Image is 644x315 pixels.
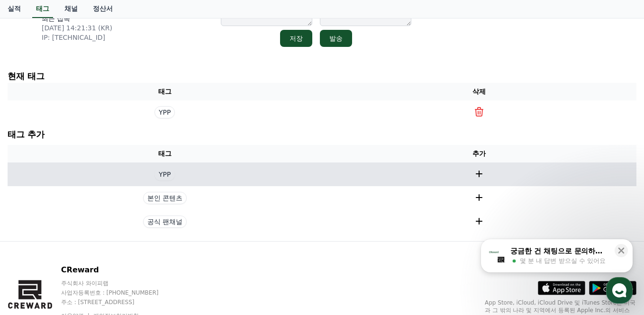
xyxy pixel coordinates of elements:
a: 홈 [3,236,63,260]
th: 삭제 [322,83,637,100]
p: 사업자등록번호 : [PHONE_NUMBER] [61,289,227,297]
span: 본인 콘텐츠 [143,192,187,204]
button: 저장 [280,30,312,47]
p: [DATE] 14:21:31 (KR) [42,23,213,33]
span: 대화 [87,251,98,259]
p: 주식회사 와이피랩 [61,279,227,287]
p: IP: [TECHNICAL_ID] [42,33,213,42]
span: YPP [154,168,175,180]
th: 추가 [322,145,637,162]
span: YPP [154,106,175,118]
p: 최근 접속 [42,14,213,23]
p: 주소 : [STREET_ADDRESS] [61,298,227,306]
p: 현재 태그 [8,70,636,83]
button: 발송 [320,30,352,47]
p: 태그 추가 [8,128,45,141]
th: 태그 [8,145,322,162]
p: CReward [61,264,227,276]
a: 설정 [122,236,182,260]
th: 태그 [8,83,322,100]
span: 설정 [146,251,158,258]
span: 공식 팬채널 [143,216,187,228]
a: 대화 [63,236,122,260]
span: 홈 [30,251,36,258]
